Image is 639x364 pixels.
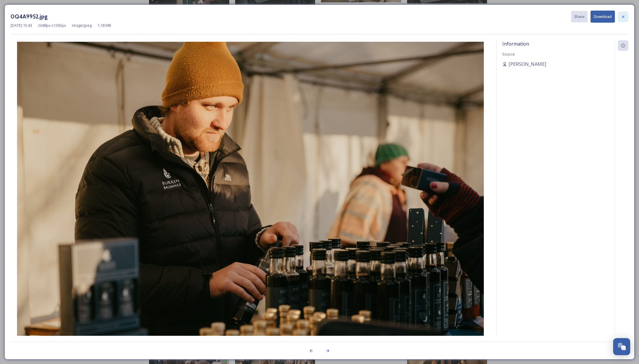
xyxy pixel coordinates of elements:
[72,23,92,28] span: image/jpeg
[38,23,66,28] span: 2048 px x 1365 px
[502,51,515,57] span: Source
[508,61,546,68] span: [PERSON_NAME]
[571,11,588,22] button: Share
[591,11,615,23] button: Download
[502,41,529,47] span: Information
[11,42,490,353] img: 0Q4A9952.jpg
[98,23,111,28] span: 1.18 MB
[11,12,48,21] h3: 0Q4A9952.jpg
[11,23,32,28] span: [DATE] 15:43
[613,338,630,355] button: Open Chat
